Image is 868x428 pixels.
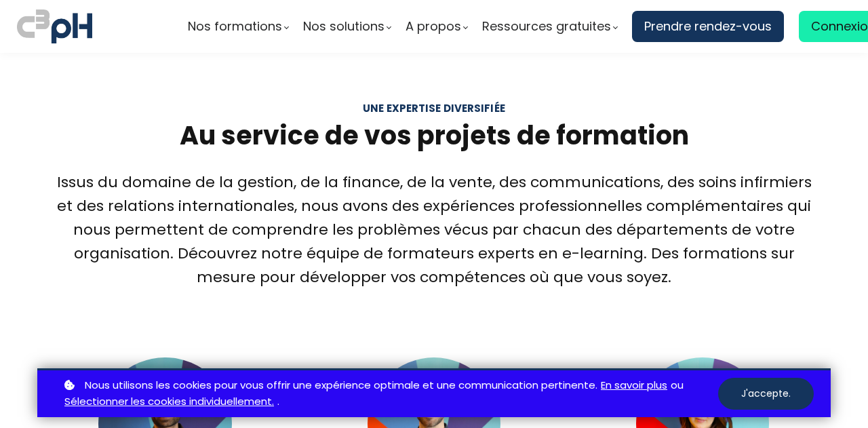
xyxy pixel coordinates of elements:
div: Issus du domaine de la gestion, de la finance, de la vente, des communications, des soins infirmi... [54,170,814,290]
span: Nos formations [188,16,282,37]
h2: Au service de vos projets de formation [54,118,814,153]
span: Nous utilisons les cookies pour vous offrir une expérience optimale et une communication pertinente. [85,377,597,394]
a: En savoir plus [601,377,667,394]
img: logo C3PH [17,7,92,46]
a: Prendre rendez-vous [632,11,784,42]
span: A propos [406,16,461,37]
a: Sélectionner les cookies individuellement. [64,393,274,410]
span: Ressources gratuites [482,16,611,37]
div: Une expertise diversifiée [54,100,814,116]
span: Nos solutions [303,16,384,37]
button: J'accepte. [718,378,814,410]
p: ou . [61,377,718,411]
span: Prendre rendez-vous [644,16,772,37]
